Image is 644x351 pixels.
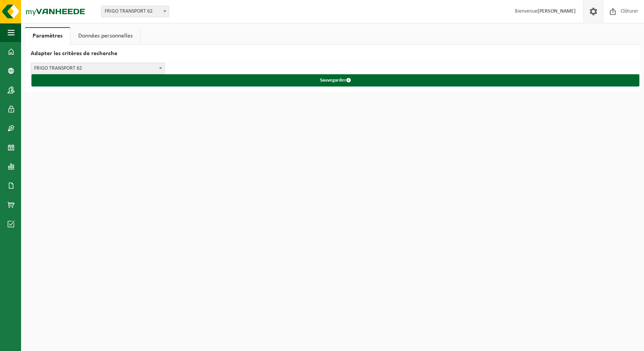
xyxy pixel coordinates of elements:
[31,74,639,87] button: Sauvegarder
[31,63,164,74] span: FRIGO TRANSPORT 62
[102,6,169,17] span: FRIGO TRANSPORT 62
[537,8,576,14] strong: [PERSON_NAME]
[101,6,169,17] span: FRIGO TRANSPORT 62
[25,27,70,45] a: Paramètres
[71,27,140,45] a: Données personnelles
[25,45,640,63] h2: Adapter les critères de recherche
